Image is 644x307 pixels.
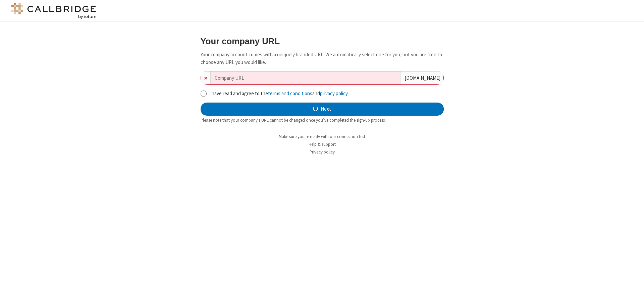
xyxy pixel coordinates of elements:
button: Next [201,103,444,116]
img: logo@2x.png [10,3,97,19]
div: Please note that your company's URL cannot be changed once you’ve completed the sign-up process. [201,117,444,123]
h3: Your company URL [201,37,444,46]
label: I have read and agree to the and . [209,90,444,98]
p: Your company account comes with a uniquely branded URL. We automatically select one for you, but ... [201,51,444,66]
input: Company URL [211,71,400,84]
span: Next [321,105,331,113]
a: privacy policy [320,90,347,97]
div: . [DOMAIN_NAME] [400,71,443,84]
a: Help & support [309,141,336,147]
a: Make sure you're ready with our connection test [279,134,365,139]
a: Privacy policy [310,149,335,155]
a: terms and conditions [268,90,312,97]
